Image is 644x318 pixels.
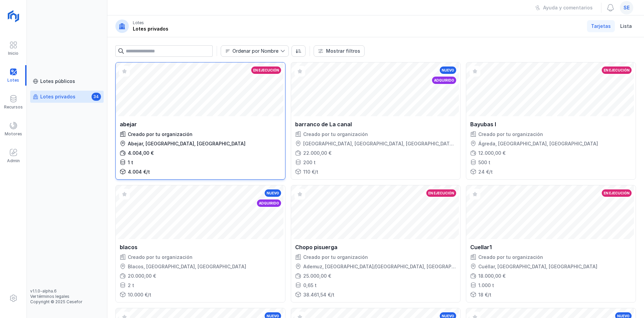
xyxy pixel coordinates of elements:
[303,131,368,138] div: Creado por tu organización
[264,189,282,197] div: Nuevo
[470,120,632,128] div: Bayubas I
[295,243,457,251] div: Chopo pisuerga
[115,62,285,180] a: En ejecuciónabejarCreado por tu organizaciónAbejar, [GEOGRAPHIC_DATA], [GEOGRAPHIC_DATA]4.004,00 ...
[478,263,597,270] div: Cuéllar, [GEOGRAPHIC_DATA], [GEOGRAPHIC_DATA]
[470,243,632,251] div: Cuellar1
[604,68,630,73] div: En ejecución
[128,273,156,279] div: 20.000,00 €
[8,51,18,56] div: Inicio
[133,26,168,32] div: Lotes privados
[303,140,457,147] div: [GEOGRAPHIC_DATA], [GEOGRAPHIC_DATA], [GEOGRAPHIC_DATA], [GEOGRAPHIC_DATA], [GEOGRAPHIC_DATA]
[128,140,246,147] div: Abejar, [GEOGRAPHIC_DATA], [GEOGRAPHIC_DATA]
[428,191,454,195] div: En ejecución
[5,131,22,137] div: Motores
[30,299,104,305] div: Copyright © 2025 Cesefor
[531,2,597,13] button: Ayuda y comentarios
[478,150,505,156] div: 12.000,00 €
[466,185,636,303] a: En ejecuciónCuellar1Creado por tu organizaciónCuéllar, [GEOGRAPHIC_DATA], [GEOGRAPHIC_DATA]18.000...
[587,20,615,32] a: Tarjetas
[5,8,22,25] img: logoRight.svg
[115,185,285,303] a: NuevoAdquiridoblacosCreado por tu organizaciónBlacos, [GEOGRAPHIC_DATA], [GEOGRAPHIC_DATA]20.000,...
[478,291,491,298] div: 18 €/t
[120,120,281,128] div: abejar
[439,66,457,75] div: Nuevo
[478,140,598,147] div: Ágreda, [GEOGRAPHIC_DATA], [GEOGRAPHIC_DATA]
[128,131,193,138] div: Creado por tu organización
[326,48,360,54] span: Mostrar filtros
[303,263,457,270] div: Ademuz, [GEOGRAPHIC_DATA]/[GEOGRAPHIC_DATA], [GEOGRAPHIC_DATA]
[259,201,279,206] div: Adquirido
[478,169,493,175] div: 24 €/t
[543,4,593,11] span: Ayuda y comentarios
[253,68,279,73] div: En ejecución
[478,131,543,138] div: Creado por tu organización
[30,75,104,87] a: Lotes públicos
[303,150,331,156] div: 22.000,00 €
[232,49,278,53] div: Ordenar por Nombre
[303,254,368,261] div: Creado por tu organización
[303,282,317,289] div: 0,65 t
[604,191,630,195] div: En ejecución
[128,291,151,298] div: 10.000 €/t
[303,169,318,175] div: 110 €/t
[30,294,69,299] a: Ver términos legales
[7,158,20,164] div: Admin
[128,263,246,270] div: Blacos, [GEOGRAPHIC_DATA], [GEOGRAPHIC_DATA]
[303,273,331,279] div: 25.000,00 €
[478,273,505,279] div: 18.000,00 €
[620,23,632,30] span: Lista
[434,78,454,83] div: Adquirido
[128,282,134,289] div: 2 t
[478,282,494,289] div: 1.000 t
[120,243,281,251] div: blacos
[624,4,630,11] span: se
[92,93,101,101] span: 34
[30,91,104,103] a: Lotes privados34
[40,93,75,100] div: Lotes privados
[30,288,104,294] div: v1.1.0-alpha.6
[303,291,334,298] div: 38.461,54 €/t
[128,169,150,175] div: 4.004 €/t
[478,254,543,261] div: Creado por tu organización
[295,120,457,128] div: barranco de La canal
[221,46,280,56] span: Nombre
[128,254,193,261] div: Creado por tu organización
[40,78,75,85] div: Lotes públicos
[4,104,23,110] div: Recursos
[591,23,611,30] span: Tarjetas
[314,45,365,57] button: Mostrar filtros
[478,159,490,166] div: 500 t
[128,150,154,156] div: 4.004,00 €
[133,20,144,26] div: Lotes
[128,159,133,166] div: 1 t
[291,62,461,180] a: NuevoAdquiridobarranco de La canalCreado por tu organización[GEOGRAPHIC_DATA], [GEOGRAPHIC_DATA],...
[616,20,636,32] a: Lista
[466,62,636,180] a: En ejecuciónBayubas ICreado por tu organizaciónÁgreda, [GEOGRAPHIC_DATA], [GEOGRAPHIC_DATA]12.000...
[303,159,316,166] div: 200 t
[291,185,461,303] a: En ejecuciónChopo pisuergaCreado por tu organizaciónAdemuz, [GEOGRAPHIC_DATA]/[GEOGRAPHIC_DATA], ...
